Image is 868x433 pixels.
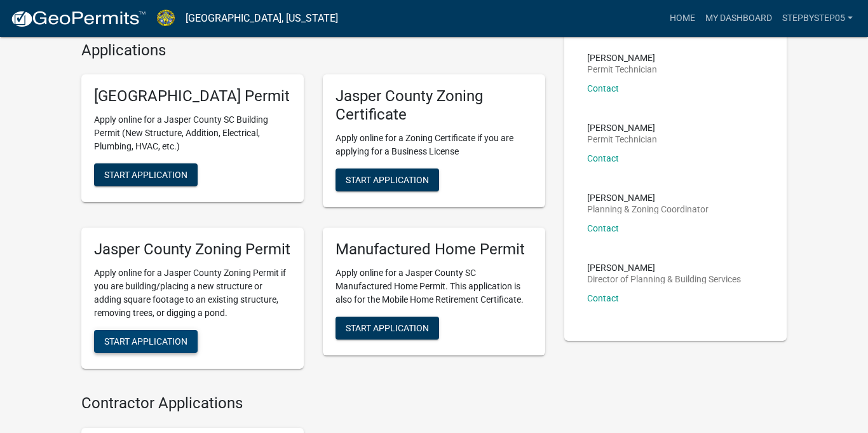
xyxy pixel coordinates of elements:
wm-workflow-list-section: Applications [81,41,545,379]
h4: Applications [81,41,545,60]
p: Permit Technician [587,135,657,144]
p: Planning & Zoning Coordinator [587,205,709,214]
p: Permit Technician [587,65,657,74]
p: [PERSON_NAME] [587,123,657,132]
a: [GEOGRAPHIC_DATA], [US_STATE] [186,8,338,29]
h5: Manufactured Home Permit [336,240,532,259]
button: Start Application [94,330,198,353]
button: Start Application [336,168,439,191]
button: Start Application [336,317,439,340]
h5: [GEOGRAPHIC_DATA] Permit [94,87,291,106]
p: Apply online for a Jasper County SC Manufactured Home Permit. This application is also for the Mo... [336,266,532,306]
p: [PERSON_NAME] [587,263,741,272]
h5: Jasper County Zoning Certificate [336,87,532,124]
a: My Dashboard [700,6,777,31]
span: Start Application [104,170,187,180]
p: Apply online for a Jasper County SC Building Permit (New Structure, Addition, Electrical, Plumbin... [94,113,291,153]
span: Start Application [346,175,429,185]
a: Contact [587,223,619,233]
h4: Contractor Applications [81,394,545,413]
p: [PERSON_NAME] [587,53,657,62]
p: Apply online for a Jasper County Zoning Permit if you are building/placing a new structure or add... [94,266,291,320]
h5: Jasper County Zoning Permit [94,240,291,259]
p: Director of Planning & Building Services [587,275,741,284]
a: Contact [587,293,619,303]
a: Home [665,6,700,31]
a: stepbystep05 [777,6,858,31]
p: [PERSON_NAME] [587,193,709,202]
a: Contact [587,153,619,163]
span: Start Application [104,336,187,346]
p: Apply online for a Zoning Certificate if you are applying for a Business License [336,132,532,158]
button: Start Application [94,163,198,186]
a: Contact [587,83,619,93]
img: Jasper County, South Carolina [156,10,175,27]
span: Start Application [346,322,429,333]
